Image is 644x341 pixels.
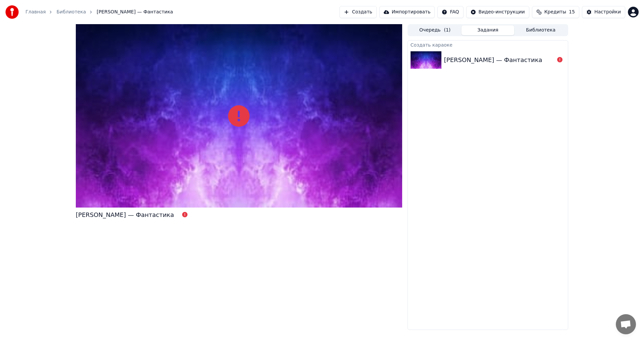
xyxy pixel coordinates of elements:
span: [PERSON_NAME] — Фантастика [97,9,173,15]
span: Кредиты [544,9,566,15]
div: Открытый чат [616,314,636,334]
div: Создать караоке [408,41,568,49]
div: Настройки [594,9,621,15]
a: Библиотека [56,9,86,15]
div: [PERSON_NAME] — Фантастика [444,55,542,65]
div: [PERSON_NAME] — Фантастика [76,210,174,220]
span: ( 1 ) [444,27,450,34]
a: Главная [25,9,46,15]
button: Библиотека [514,25,567,35]
button: Импортировать [379,6,435,18]
button: Видео-инструкции [466,6,529,18]
button: Создать [339,6,376,18]
button: Очередь [409,25,462,35]
button: Кредиты15 [532,6,579,18]
nav: breadcrumb [25,9,173,15]
button: Задания [462,25,515,35]
button: FAQ [437,6,463,18]
button: Настройки [582,6,625,18]
span: 15 [569,9,575,15]
img: youka [5,5,19,19]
